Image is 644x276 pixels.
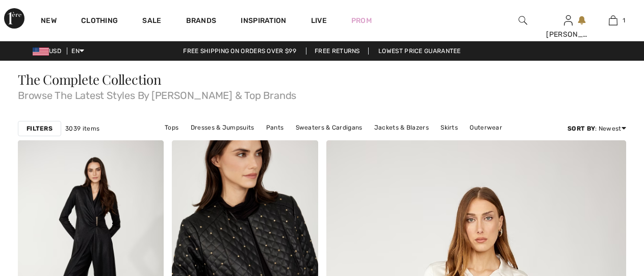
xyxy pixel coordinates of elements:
[465,121,507,134] a: Outerwear
[33,47,49,56] img: US Dollar
[142,16,161,27] a: Sale
[564,15,573,25] a: Sign In
[435,121,463,134] a: Skirts
[241,16,286,27] span: Inspiration
[546,29,590,40] div: [PERSON_NAME]
[568,124,626,133] div: : Newest
[71,47,84,55] span: EN
[609,14,617,27] img: My Bag
[370,47,469,55] a: Lowest Price Guarantee
[623,16,625,25] span: 1
[18,70,162,88] span: The Complete Collection
[41,16,57,27] a: New
[65,124,99,133] span: 3039 items
[311,15,327,26] a: Live
[81,16,118,27] a: Clothing
[160,121,184,134] a: Tops
[568,125,595,132] strong: Sort By
[261,121,289,134] a: Pants
[4,8,24,29] img: 1ère Avenue
[579,199,634,225] iframe: Opens a widget where you can find more information
[186,121,260,134] a: Dresses & Jumpsuits
[291,121,368,134] a: Sweaters & Cardigans
[369,121,434,134] a: Jackets & Blazers
[519,14,527,27] img: search the website
[18,86,626,101] span: Browse The Latest Styles By [PERSON_NAME] & Top Brands
[351,15,372,26] a: Prom
[175,47,304,55] a: Free shipping on orders over $99
[591,14,635,27] a: 1
[27,124,53,133] strong: Filters
[306,47,369,55] a: Free Returns
[33,47,65,55] span: USD
[186,16,217,27] a: Brands
[564,14,573,27] img: My Info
